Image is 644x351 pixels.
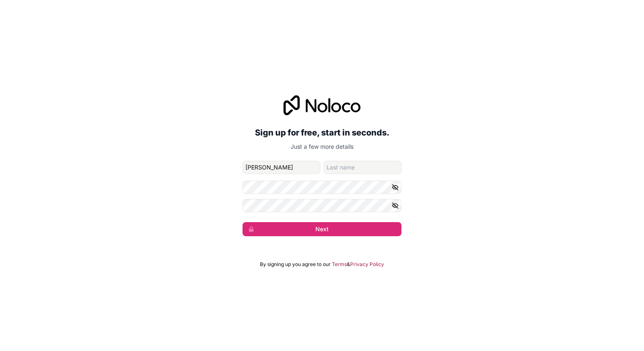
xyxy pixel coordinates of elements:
a: Terms [332,261,347,268]
input: family-name [324,161,401,174]
input: Confirm password [243,199,401,212]
input: given-name [243,161,320,174]
a: Privacy Policy [350,261,384,268]
input: Password [243,181,401,194]
h2: Sign up for free, start in seconds. [243,125,401,140]
span: By signing up you agree to our [260,261,331,268]
p: Just a few more details [243,143,401,151]
button: Next [243,222,401,236]
span: & [347,261,350,268]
